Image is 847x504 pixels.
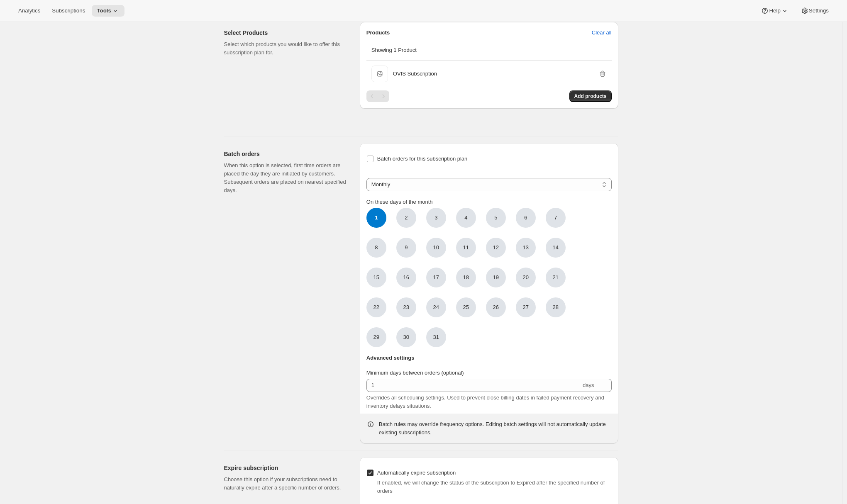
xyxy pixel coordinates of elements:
[463,273,469,282] span: 18
[553,243,559,252] span: 14
[224,40,347,57] p: Select which products you would like to offer this subscription plan for.
[523,303,529,312] span: 27
[523,273,529,282] span: 20
[224,150,347,158] h2: Batch orders
[366,29,390,37] p: Products
[554,214,557,222] span: 7
[393,70,437,78] p: OVIS Subscription
[224,29,347,37] h2: Select Products
[583,382,594,388] span: days
[377,156,468,162] span: Batch orders for this subscription plan
[434,214,437,222] span: 3
[224,161,347,195] p: When this option is selected, first time orders are placed the day they are initiated by customer...
[574,93,607,100] span: Add products
[493,273,499,282] span: 19
[433,303,439,312] span: 24
[769,7,780,14] span: Help
[18,7,40,14] span: Analytics
[375,243,378,252] span: 8
[553,273,559,282] span: 21
[224,464,347,472] h2: Expire subscription
[373,303,379,312] span: 22
[433,333,439,341] span: 31
[523,243,529,252] span: 13
[366,354,415,362] span: Advanced settings
[592,29,612,37] span: Clear all
[405,214,408,222] span: 2
[379,420,612,437] div: Batch rules may override frequency options. Editing batch settings will not automatically update ...
[403,303,409,312] span: 23
[493,243,499,252] span: 12
[377,470,456,476] span: Automatically expire subscription
[13,5,45,17] button: Analytics
[403,273,409,282] span: 16
[366,208,386,228] span: 1
[433,273,439,282] span: 17
[47,5,90,17] button: Subscriptions
[463,303,469,312] span: 25
[97,7,111,14] span: Tools
[373,273,379,282] span: 15
[405,243,408,252] span: 9
[366,394,604,409] span: Overrides all scheduling settings. Used to prevent close billing dates in failed payment recovery...
[463,243,469,252] span: 11
[553,303,559,312] span: 28
[809,7,829,14] span: Settings
[366,90,389,102] nav: Pagination
[464,214,467,222] span: 4
[433,243,439,252] span: 10
[92,5,124,17] button: Tools
[494,214,497,222] span: 5
[796,5,834,17] button: Settings
[524,214,527,222] span: 6
[756,5,793,17] button: Help
[366,370,464,376] span: Minimum days between orders (optional)
[569,90,612,102] button: Add products
[403,333,409,341] span: 30
[493,303,499,312] span: 26
[366,199,433,205] span: On these days of the month
[377,480,605,494] span: If enabled, we will change the status of the subscription to Expired after the specified number o...
[371,47,417,53] span: Showing 1 Product
[52,7,85,14] span: Subscriptions
[224,475,347,492] p: Choose this option if your subscriptions need to naturally expire after a specific number of orders.
[587,26,617,39] button: Clear all
[373,333,379,341] span: 29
